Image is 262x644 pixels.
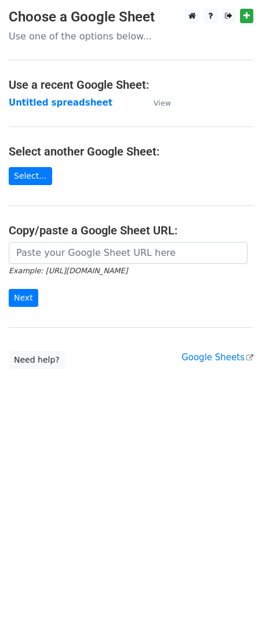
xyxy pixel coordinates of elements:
[142,97,171,108] a: View
[9,30,253,42] p: Use one of the options below...
[181,352,253,363] a: Google Sheets
[9,144,253,158] h4: Select another Google Sheet:
[154,99,171,107] small: View
[9,289,38,307] input: Next
[9,167,52,185] a: Select...
[9,242,248,264] input: Paste your Google Sheet URL here
[9,97,112,108] a: Untitled spreadsheet
[9,223,253,237] h4: Copy/paste a Google Sheet URL:
[9,266,128,275] small: Example: [URL][DOMAIN_NAME]
[9,351,65,369] a: Need help?
[9,78,253,92] h4: Use a recent Google Sheet:
[9,9,253,26] h3: Choose a Google Sheet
